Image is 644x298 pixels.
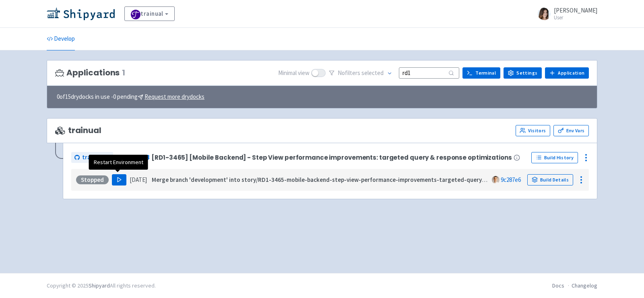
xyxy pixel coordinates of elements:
[278,69,310,78] span: Minimal view
[122,68,125,77] span: 1
[554,15,597,20] small: User
[552,282,564,289] a: Docs
[553,125,589,136] a: Env Vars
[516,125,550,136] a: Visitors
[533,7,597,20] a: [PERSON_NAME] User
[55,68,125,77] h3: Applications
[152,176,549,183] strong: Merge branch 'development' into story/RD1-3465-mobile-backend-step-view-performance-improvements-...
[527,174,573,185] a: Build Details
[47,281,156,290] div: Copyright © 2025 All rights reserved.
[89,282,110,289] a: Shipyard
[130,176,147,183] time: [DATE]
[462,67,500,79] a: Terminal
[554,6,597,14] span: [PERSON_NAME]
[399,67,459,78] input: Search...
[124,6,175,21] a: trainual
[338,69,384,78] span: No filter s
[47,7,115,20] img: Shipyard logo
[572,282,597,289] a: Changelog
[501,176,521,183] a: 9c287e6
[71,152,113,163] a: trainual
[504,67,542,79] a: Settings
[151,154,512,161] span: [RD1-3465] [Mobile Backend] - Step View performance improvements: targeted query & response optim...
[57,92,204,102] span: 0 of 15 drydocks in use - 0 pending
[531,152,578,163] a: Build History
[47,28,75,50] a: Develop
[545,67,589,79] a: Application
[144,93,204,100] u: Request more drydocks
[76,175,109,184] div: Stopped
[112,174,126,185] button: Play
[124,153,150,162] a: #25848
[361,69,384,77] span: selected
[82,153,103,162] span: trainual
[55,126,101,135] span: trainual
